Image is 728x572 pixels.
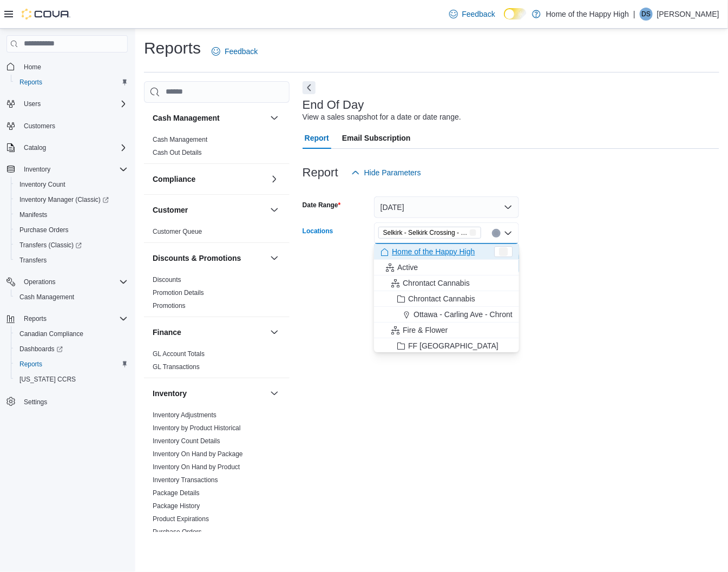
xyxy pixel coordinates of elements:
span: [US_STATE] CCRS [19,375,76,384]
span: Dark Mode [504,19,504,20]
span: Cash Management [153,135,207,144]
span: Purchase Orders [153,528,202,536]
div: Customer [144,225,290,242]
a: Inventory Count Details [153,437,220,445]
span: Customers [24,122,55,130]
a: Promotion Details [153,289,204,297]
button: Home of the Happy High [374,244,519,260]
h3: Inventory [153,388,187,399]
a: Canadian Compliance [15,327,88,340]
span: Catalog [19,141,128,154]
span: Dashboards [15,343,128,356]
a: Dashboards [11,341,132,357]
a: Customer Queue [153,228,202,235]
button: Discounts & Promotions [268,252,281,265]
div: Cash Management [144,133,290,163]
a: Transfers [15,254,51,267]
span: Inventory Count [19,180,65,189]
div: Finance [144,347,290,378]
button: Fire & Flower [374,323,519,338]
p: | [633,8,635,21]
input: Dark Mode [504,8,527,19]
button: Chrontact Cannabis [374,291,519,307]
span: Email Subscription [342,127,411,149]
nav: Complex example [6,55,128,438]
button: Next [303,81,316,94]
a: Inventory by Product Historical [153,424,241,432]
div: Dean Sellar [640,8,653,21]
a: Home [19,61,45,74]
button: Cash Management [11,290,132,305]
a: Inventory On Hand by Package [153,450,243,458]
span: Inventory [19,163,128,176]
a: Purchase Orders [15,223,73,236]
span: Discounts [153,275,181,284]
h1: Reports [144,37,201,59]
a: Package History [153,502,200,510]
span: Customer Queue [153,227,202,236]
a: Cash Out Details [153,149,202,156]
button: Reports [19,312,51,325]
a: GL Transactions [153,363,200,371]
button: Compliance [268,173,281,186]
a: Inventory Manager (Classic) [11,192,132,207]
span: Reports [19,78,42,87]
button: Customer [153,205,266,215]
span: Users [24,100,41,108]
a: Manifests [15,208,51,221]
button: Inventory [19,163,55,176]
button: Chrontact Cannabis [374,275,519,291]
a: Dashboards [15,343,67,356]
span: Transfers [19,256,47,265]
span: Operations [24,278,56,286]
a: Inventory Manager (Classic) [15,193,113,206]
a: Inventory Transactions [153,476,218,484]
button: Reports [11,357,132,372]
span: Reports [19,360,42,369]
button: Inventory [268,387,281,400]
span: Inventory Transactions [153,476,218,484]
button: Inventory Count [11,177,132,192]
h3: End Of Day [303,98,364,111]
span: Transfers [15,254,128,267]
button: Cash Management [268,111,281,124]
span: Reports [24,314,47,323]
button: Manifests [11,207,132,222]
button: FF [GEOGRAPHIC_DATA] [374,338,519,354]
span: Cash Out Details [153,148,202,157]
span: Ottawa - Carling Ave - Chrontact Cannabis [414,309,556,320]
span: Reports [15,358,128,371]
span: Package History [153,502,200,510]
button: Purchase Orders [11,222,132,238]
button: Active [374,260,519,275]
a: Customers [19,120,60,133]
span: Operations [19,275,128,288]
button: Finance [268,326,281,339]
span: Cash Management [19,293,74,301]
span: Settings [24,398,47,406]
button: Catalog [2,140,132,155]
span: Active [397,262,418,273]
div: View a sales snapshot for a date or date range. [303,111,461,123]
span: Chrontact Cannabis [403,278,470,288]
span: Inventory On Hand by Product [153,463,240,471]
a: Feedback [207,41,262,62]
p: Home of the Happy High [546,8,629,21]
a: Feedback [445,3,500,25]
button: Finance [153,327,266,338]
p: [PERSON_NAME] [657,8,719,21]
div: Inventory [144,409,290,569]
span: Inventory Manager (Classic) [19,195,109,204]
img: Cova [22,9,70,19]
button: Customers [2,118,132,134]
button: Canadian Compliance [11,326,132,341]
button: Reports [2,311,132,326]
span: Promotions [153,301,186,310]
span: Report [305,127,329,149]
button: Hide Parameters [347,162,425,183]
a: Transfers (Classic) [15,239,86,252]
button: Transfers [11,253,132,268]
span: Settings [19,395,128,408]
span: Purchase Orders [19,226,69,234]
button: Discounts & Promotions [153,253,266,264]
